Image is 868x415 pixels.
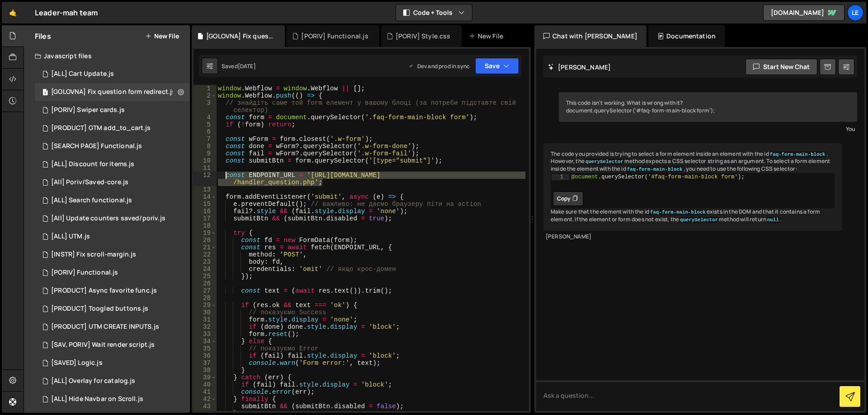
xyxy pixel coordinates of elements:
[35,390,190,408] div: 16298/44402.js
[193,287,217,294] div: 27
[193,237,217,244] div: 20
[745,59,817,75] button: Start new chat
[193,150,217,157] div: 9
[193,121,217,128] div: 5
[193,316,217,323] div: 31
[193,309,217,316] div: 30
[475,58,519,74] button: Save
[51,70,114,78] div: [ALL] Cart Update.js
[534,25,646,47] div: Chat with [PERSON_NAME]
[408,62,470,70] div: Dev and prod in sync
[35,282,190,300] div: 16298/45626.js
[51,341,155,349] div: [SAV, PORIV] Wait render script.js
[193,345,217,352] div: 35
[193,143,217,150] div: 8
[193,403,217,410] div: 43
[585,159,624,165] code: querySelector
[396,5,472,21] button: Code + Tools
[193,266,217,273] div: 24
[51,323,159,331] div: [PRODUCT] UTM CREATE INPUTS.js
[193,244,217,251] div: 21
[766,217,780,223] code: null
[193,135,217,143] div: 7
[649,209,707,215] code: faq-form-main-block
[193,359,217,367] div: 37
[193,208,217,215] div: 16
[51,377,135,385] div: [ALL] Overlay for catalog.js
[193,367,217,374] div: 38
[193,193,217,201] div: 14
[193,201,217,208] div: 15
[301,32,368,41] div: [PORIV] Functional.js
[193,99,217,114] div: 3
[35,101,190,119] div: 16298/47573.js
[561,124,855,134] div: You
[51,160,134,168] div: [ALL] Discount for items.js
[51,233,90,241] div: [ALL] UTM.js
[2,2,24,23] a: 🤙
[193,388,217,396] div: 41
[626,166,684,173] code: faq-form-main-block
[35,173,190,191] div: 16298/45501.js
[469,32,507,41] div: New File
[35,336,190,354] div: 16298/45691.js
[553,191,583,206] button: Copy
[35,300,190,318] div: 16298/45504.js
[543,143,842,231] div: The code you provided is trying to select a form element inside an element with the id . However,...
[51,178,128,187] div: [All] Poriv/Saved-core.js
[35,119,190,137] div: 16298/46885.js
[35,31,51,41] h2: Files
[51,196,132,205] div: [ALL] Search functional.js
[193,280,217,287] div: 26
[51,124,151,132] div: [PRODUCT] GTM add_to_cart.js
[193,128,217,135] div: 6
[35,7,98,18] div: Leader-mah team
[193,294,217,302] div: 28
[193,85,217,92] div: 1
[193,251,217,258] div: 22
[51,88,175,96] div: [GOLOVNA] Fix question form redirect.js
[193,92,217,99] div: 2
[552,174,569,180] div: 1
[51,395,143,403] div: [ALL] Hide Navbar on Scroll.js
[193,323,217,331] div: 32
[396,32,451,41] div: [PORIV] Style.css
[238,62,256,70] div: [DATE]
[548,63,611,71] h2: [PERSON_NAME]
[51,251,136,259] div: [INSTR] Fix scroll-margin.js
[206,32,274,41] div: [GOLOVNA] Fix question form redirect.js
[847,5,863,21] a: Le
[193,157,217,164] div: 10
[193,258,217,266] div: 23
[546,233,840,241] div: [PERSON_NAME]
[193,338,217,345] div: 34
[679,217,719,223] code: querySelector
[193,186,217,193] div: 13
[35,246,190,264] div: 16298/46217.js
[145,33,179,40] button: New File
[35,354,190,372] div: 16298/45575.js
[193,331,217,338] div: 33
[35,137,190,155] div: 16298/46356.js
[193,352,217,359] div: 36
[559,92,857,122] div: This code isn't working. What is wrong with it? document.querySelector('#faq-form-main-block form');
[763,5,844,21] a: [DOMAIN_NAME]
[769,151,826,158] code: faq-form-main-block
[35,318,190,336] div: 16298/45326.js
[51,214,165,223] div: [All] Update counters saved/poriv.js
[42,89,48,97] span: 1
[648,25,725,47] div: Documentation
[35,264,190,282] div: 16298/45506.js
[193,396,217,403] div: 42
[51,359,103,367] div: [SAVED] Logic.js
[35,83,193,101] div: 16298/46371.js
[193,381,217,388] div: 40
[35,155,190,173] div: 16298/45418.js
[193,164,217,172] div: 11
[51,269,118,277] div: [PORIV] Functional.js
[51,305,148,313] div: [PRODUCT] Toogled buttons.js
[35,210,190,228] div: 16298/45502.js
[193,215,217,222] div: 17
[222,62,256,70] div: Saved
